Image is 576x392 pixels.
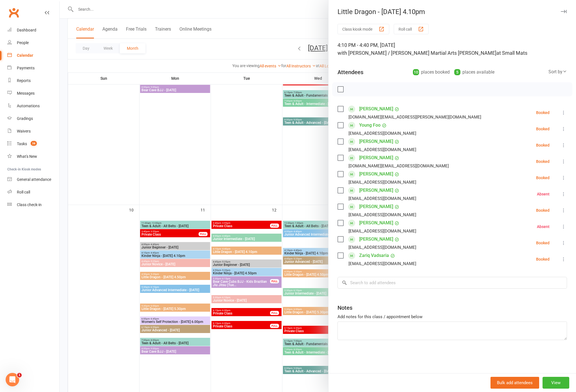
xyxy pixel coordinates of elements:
a: Young Foo [359,121,381,130]
a: [PERSON_NAME] [359,218,393,227]
span: 38 [31,141,37,146]
span: at Small Mats [496,50,527,56]
div: Tasks [17,142,27,146]
span: with [PERSON_NAME] / [PERSON_NAME] Martial Arts [PERSON_NAME] [337,50,496,56]
div: [EMAIL_ADDRESS][DOMAIN_NAME] [348,260,416,267]
div: Calendar [17,53,33,58]
a: What's New [7,150,59,163]
a: People [7,37,59,49]
div: 10 [413,69,419,75]
div: Attendees [337,68,363,76]
a: Tasks 38 [7,138,59,150]
div: [DOMAIN_NAME][EMAIL_ADDRESS][DOMAIN_NAME] [348,162,449,170]
a: [PERSON_NAME] [359,170,393,179]
a: Clubworx [7,6,21,20]
a: Reports [7,74,59,87]
div: Dashboard [17,28,36,32]
a: [PERSON_NAME] [359,104,393,113]
div: Sort by [548,68,567,76]
a: Waivers [7,125,59,138]
div: Class check-in [17,202,42,207]
div: Booked [536,208,550,212]
a: [PERSON_NAME] [359,235,393,244]
button: Class kiosk mode [337,24,389,34]
a: Payments [7,62,59,74]
div: Absent [537,225,550,229]
input: Search to add attendees [337,277,567,289]
div: places booked [413,68,450,76]
div: [EMAIL_ADDRESS][DOMAIN_NAME] [348,227,416,235]
div: Reports [17,78,31,83]
div: [EMAIL_ADDRESS][DOMAIN_NAME] [348,179,416,186]
div: Gradings [17,116,33,121]
a: [PERSON_NAME] [359,137,393,146]
div: [EMAIL_ADDRESS][DOMAIN_NAME] [348,195,416,202]
a: Gradings [7,112,59,125]
div: Waivers [17,129,31,133]
div: Absent [537,192,550,196]
span: 1 [17,373,22,377]
div: 5 [454,69,460,75]
div: Payments [17,66,35,70]
div: [EMAIL_ADDRESS][DOMAIN_NAME] [348,130,416,137]
div: Booked [536,127,550,131]
a: Calendar [7,49,59,62]
div: Booked [536,257,550,261]
div: General attendance [17,177,51,182]
iframe: Intercom live chat [6,373,19,386]
a: Roll call [7,186,59,199]
div: [EMAIL_ADDRESS][DOMAIN_NAME] [348,146,416,153]
div: Roll call [17,190,30,194]
a: Messages [7,87,59,100]
div: Add notes for this class / appointment below [337,313,567,320]
a: Dashboard [7,24,59,37]
button: View [543,377,569,389]
div: Booked [536,159,550,163]
div: Automations [17,104,40,108]
div: Little Dragon - [DATE] 4.10pm [328,8,576,16]
a: [PERSON_NAME] [359,153,393,162]
div: People [17,40,29,45]
a: Class kiosk mode [7,199,59,211]
div: Booked [536,176,550,180]
div: Booked [536,111,550,115]
a: [PERSON_NAME] [359,202,393,211]
div: Booked [536,241,550,245]
div: Notes [337,304,352,312]
a: General attendance kiosk mode [7,173,59,186]
button: Bulk add attendees [490,377,539,389]
div: [EMAIL_ADDRESS][DOMAIN_NAME] [348,244,416,251]
a: Zariq Vadsaria [359,251,389,260]
button: Roll call [394,24,429,34]
div: places available [454,68,494,76]
div: Booked [536,143,550,147]
div: 4:10 PM - 4:40 PM, [DATE] [337,41,567,57]
div: [DOMAIN_NAME][EMAIL_ADDRESS][PERSON_NAME][DOMAIN_NAME] [348,113,481,121]
a: Automations [7,100,59,112]
div: What's New [17,154,37,159]
div: Messages [17,91,35,95]
div: [EMAIL_ADDRESS][DOMAIN_NAME] [348,211,416,218]
a: [PERSON_NAME] [359,186,393,195]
